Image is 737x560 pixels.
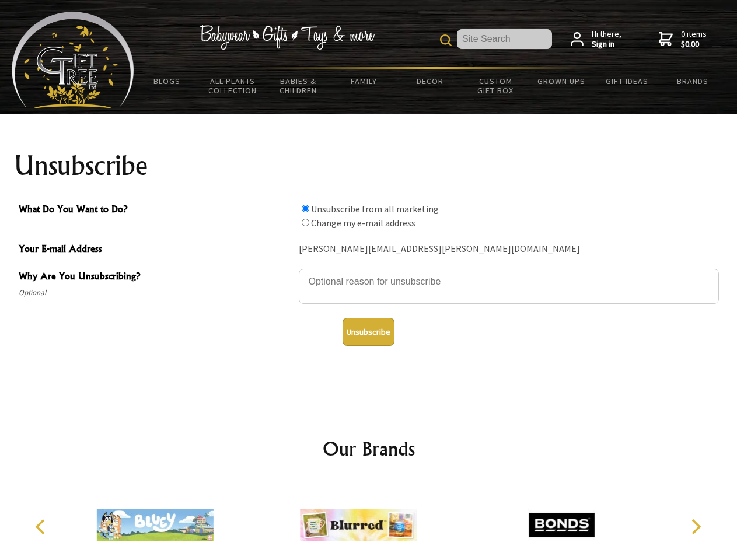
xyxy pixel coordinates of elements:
[457,29,552,49] input: Site Search
[571,29,621,50] a: Hi there,Sign in
[14,152,724,180] h1: Unsubscribe
[19,202,293,219] span: What Do You Want to Do?
[12,12,134,108] img: Babyware - Gifts - Toys and more...
[19,286,293,300] span: Optional
[594,69,660,93] a: Gift Ideas
[299,269,719,304] textarea: Why Are You Unsubscribing?
[23,435,714,463] h2: Our Brands
[19,242,293,258] span: Your E-mail Address
[311,203,439,215] label: Unsubscribe from all marketing
[681,39,707,50] strong: $0.00
[681,29,707,50] span: 0 items
[397,69,463,93] a: Decor
[331,69,397,93] a: Family
[299,240,719,258] div: [PERSON_NAME][EMAIL_ADDRESS][PERSON_NAME][DOMAIN_NAME]
[266,69,331,103] a: Babies & Children
[592,29,621,50] span: Hi there,
[302,205,309,212] input: What Do You Want to Do?
[200,25,375,50] img: Babywear - Gifts - Toys & more
[343,318,394,346] button: Unsubscribe
[592,39,621,50] strong: Sign in
[134,69,200,93] a: BLOGS
[302,219,309,226] input: What Do You Want to Do?
[29,514,55,540] button: Previous
[463,69,529,103] a: Custom Gift Box
[19,269,293,286] span: Why Are You Unsubscribing?
[660,69,726,93] a: Brands
[440,34,452,46] img: product search
[683,514,708,540] button: Next
[200,69,266,103] a: All Plants Collection
[528,69,594,93] a: Grown Ups
[659,29,707,50] a: 0 items$0.00
[311,217,415,229] label: Change my e-mail address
